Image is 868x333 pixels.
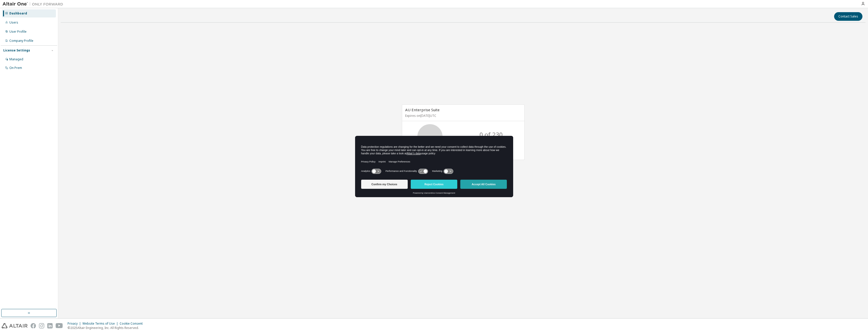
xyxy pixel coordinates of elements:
[9,66,22,70] div: On Prem
[480,130,503,139] p: 0 of 230
[82,322,120,326] div: Website Terms of Use
[68,326,146,330] p: © 2025 Altair Engineering, Inc. All Rights Reserved.
[120,322,146,326] div: Cookie Consent
[47,323,53,328] img: linkedin.svg
[405,114,520,118] p: Expires on [DATE] UTC
[9,30,27,34] div: User Profile
[405,107,440,112] span: AU Enterprise Suite
[9,11,27,15] div: Dashboard
[39,323,44,328] img: instagram.svg
[9,21,18,25] div: Users
[9,57,23,61] div: Managed
[834,12,862,21] button: Contact Sales
[31,323,36,328] img: facebook.svg
[9,39,33,43] div: Company Profile
[2,323,28,328] img: altair_logo.svg
[68,322,82,326] div: Privacy
[3,2,66,7] img: Altair One
[56,323,63,328] img: youtube.svg
[3,48,30,52] div: License Settings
